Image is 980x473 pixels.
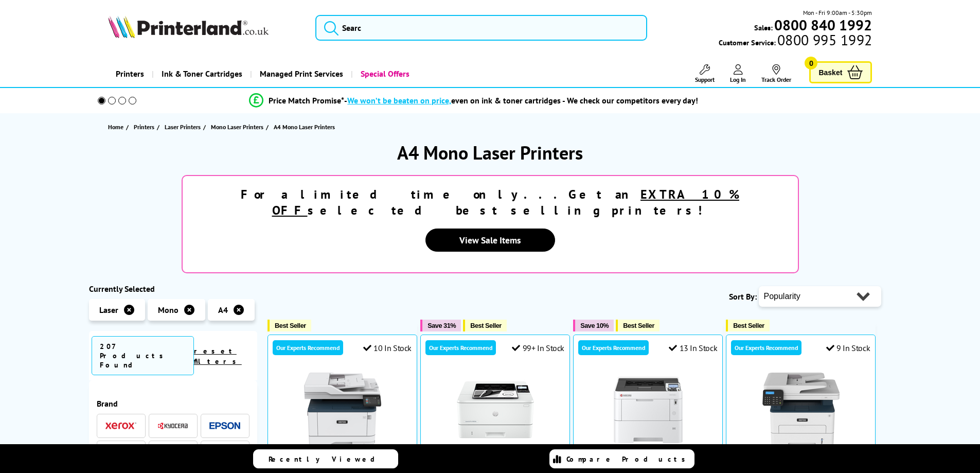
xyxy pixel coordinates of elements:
span: Mono [158,305,179,315]
span: Sales: [754,23,773,32]
button: Best Seller [726,320,770,331]
a: Xerox B315 [304,440,381,450]
button: Save 10% [573,320,614,331]
span: Brand [97,398,250,409]
div: Our Experts Recommend [578,340,649,355]
button: Best Seller [616,320,660,331]
a: Kyocera [157,419,188,432]
a: Printers [108,61,152,87]
a: reset filters [194,346,242,366]
span: Sort By: [729,291,757,302]
a: Basket 0 [809,61,872,83]
span: A4 [218,305,228,315]
a: Log In [730,64,746,83]
div: Our Experts Recommend [273,340,343,355]
a: Support [695,64,715,83]
img: Epson [209,422,240,430]
span: Support [695,76,715,83]
a: Xerox B225 [762,440,840,450]
strong: For a limited time only...Get an selected best selling printers! [241,186,739,218]
div: 9 In Stock [826,343,870,353]
span: Compare Products [566,454,691,464]
a: 0800 840 1992 [773,20,872,30]
div: Currently Selected [89,284,258,294]
li: modal_Promise [84,92,864,110]
span: Save 31% [427,322,456,329]
img: Xerox [105,422,136,429]
img: Kyocera [157,422,188,430]
a: HP LaserJet Pro 4002dn [457,440,534,450]
span: A4 Mono Laser Printers [274,123,335,131]
a: Recently Viewed [253,449,398,468]
a: Managed Print Services [250,61,351,87]
a: Printers [134,121,157,132]
img: Xerox B315 [304,371,381,448]
span: 0 [805,57,817,69]
h1: A4 Mono Laser Printers [89,141,892,165]
button: Best Seller [463,320,507,331]
button: Save 31% [420,320,461,331]
a: Laser Printers [165,121,203,132]
div: Our Experts Recommend [425,340,496,355]
div: 10 In Stock [363,343,412,353]
span: Price Match Promise* [269,95,344,106]
span: Laser Printers [165,121,201,132]
a: Special Offers [351,61,417,87]
span: Mono Laser Printers [211,121,263,132]
span: We won’t be beaten on price, [347,95,451,106]
a: Epson [209,419,240,432]
input: Searc [315,15,647,41]
span: Printers [134,121,154,132]
span: Recently Viewed [269,454,385,464]
span: Best Seller [275,322,306,329]
button: Best Seller [268,320,311,331]
b: 0800 840 1992 [774,15,872,34]
span: Customer Service: [719,35,872,47]
span: Best Seller [623,322,654,329]
span: 207 Products Found [92,336,194,375]
div: - even on ink & toner cartridges - We check our competitors every day! [344,95,698,106]
img: Kyocera ECOSYS PA4500x [610,371,687,448]
div: 13 In Stock [669,343,717,353]
u: EXTRA 10% OFF [272,186,740,218]
img: HP LaserJet Pro 4002dn [457,371,534,448]
span: Save 10% [580,322,609,329]
a: Kyocera ECOSYS PA4500x [610,440,687,450]
img: Xerox B225 [762,371,840,448]
span: Laser [99,305,118,315]
a: Printerland Logo [108,15,303,40]
div: 99+ In Stock [512,343,564,353]
span: Mon - Fri 9:00am - 5:30pm [803,8,872,17]
a: Track Order [761,64,791,83]
span: Best Seller [470,322,502,329]
span: Basket [818,65,842,79]
a: Mono Laser Printers [211,121,266,132]
span: Ink & Toner Cartridges [162,61,242,87]
a: View Sale Items [425,229,555,252]
div: Our Experts Recommend [731,340,801,355]
a: Ink & Toner Cartridges [152,61,250,87]
a: Compare Products [549,449,694,468]
img: Printerland Logo [108,15,269,38]
a: Home [108,121,126,132]
span: Log In [730,76,746,83]
a: Xerox [105,419,136,432]
span: 0800 995 1992 [776,35,872,45]
span: Best Seller [733,322,764,329]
